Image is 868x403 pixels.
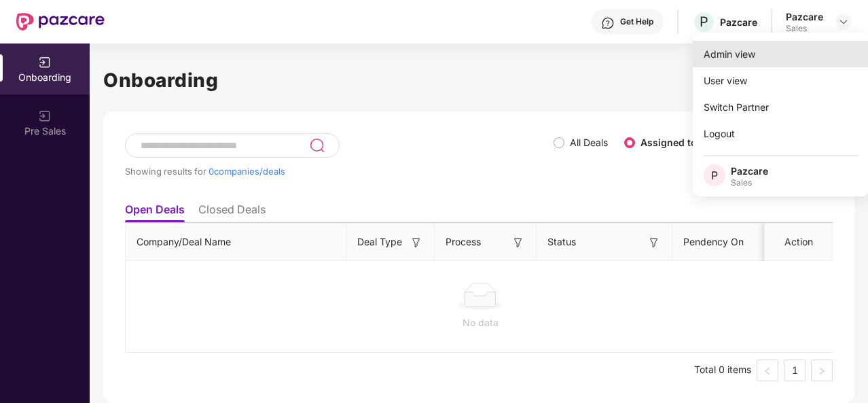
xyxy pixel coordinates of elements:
[784,360,806,381] li: 1
[731,177,768,188] div: Sales
[786,10,823,23] div: Pazcare
[757,360,778,381] button: left
[720,16,757,29] div: Pazcare
[38,56,52,69] img: svg+xml;base64,PHN2ZyB3aWR0aD0iMjAiIGhlaWdodD0iMjAiIHZpZXdCb3g9IjAgMCAyMCAyMCIgZmlsbD0ibm9uZSIgeG...
[757,360,778,381] li: Previous Page
[683,234,744,249] span: Pendency On
[640,137,714,148] label: Assigned to me
[786,23,823,34] div: Sales
[784,360,805,381] a: 1
[511,236,525,249] img: svg+xml;base64,PHN2ZyB3aWR0aD0iMTYiIGhlaWdodD0iMTYiIHZpZXdCb3g9IjAgMCAxNiAxNiIgZmlsbD0ibm9uZSIgeG...
[647,236,661,249] img: svg+xml;base64,PHN2ZyB3aWR0aD0iMTYiIGhlaWdodD0iMTYiIHZpZXdCb3g9IjAgMCAxNiAxNiIgZmlsbD0ibm9uZSIgeG...
[818,367,826,375] span: right
[620,16,653,27] div: Get Help
[763,367,772,375] span: left
[700,14,708,30] span: P
[125,203,185,222] li: Open Deals
[446,234,481,249] span: Process
[811,360,833,381] li: Next Page
[357,234,402,249] span: Deal Type
[838,16,849,27] img: svg+xml;base64,PHN2ZyBpZD0iRHJvcGRvd24tMzJ4MzIiIHhtbG5zPSJodHRwOi8vd3d3LnczLm9yZy8yMDAwL3N2ZyIgd2...
[209,166,285,177] span: 0 companies/deals
[765,224,833,261] th: Action
[731,164,768,177] div: Pazcare
[125,166,554,177] div: Showing results for
[309,137,325,154] img: svg+xml;base64,PHN2ZyB3aWR0aD0iMjQiIGhlaWdodD0iMjUiIHZpZXdCb3g9IjAgMCAyNCAyNSIgZmlsbD0ibm9uZSIgeG...
[547,234,576,249] span: Status
[103,65,854,95] h1: Onboarding
[38,109,52,123] img: svg+xml;base64,PHN2ZyB3aWR0aD0iMjAiIGhlaWdodD0iMjAiIHZpZXdCb3g9IjAgMCAyMCAyMCIgZmlsbD0ibm9uZSIgeG...
[126,224,346,261] th: Company/Deal Name
[16,13,105,31] img: New Pazcare Logo
[601,16,615,30] img: svg+xml;base64,PHN2ZyBpZD0iSGVscC0zMngzMiIgeG1sbnM9Imh0dHA6Ly93d3cudzMub3JnLzIwMDAvc3ZnIiB3aWR0aD...
[410,236,423,249] img: svg+xml;base64,PHN2ZyB3aWR0aD0iMTYiIGhlaWdodD0iMTYiIHZpZXdCb3g9IjAgMCAxNiAxNiIgZmlsbD0ibm9uZSIgeG...
[811,360,833,381] button: right
[570,137,608,148] label: All Deals
[137,315,824,330] div: No data
[198,203,266,222] li: Closed Deals
[694,360,751,381] li: Total 0 items
[711,167,718,183] span: P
